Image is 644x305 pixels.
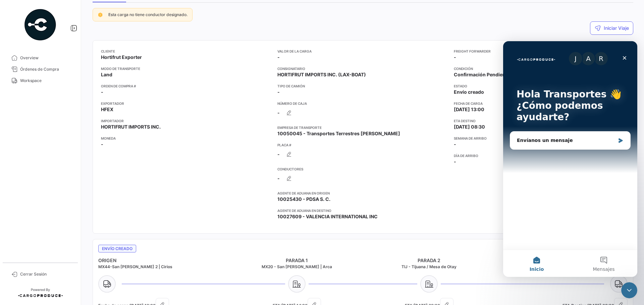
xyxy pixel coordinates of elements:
[277,213,378,220] span: 10027609 - VALENCIA INTERNATIONAL INC
[101,83,272,89] app-card-info-title: Orden de Compra #
[454,158,456,165] span: -
[495,264,628,270] h5: Hortifrut Imports Inc (Oxnard)
[5,52,75,64] a: Overview
[277,101,448,106] app-card-info-title: Número de Caja
[277,175,280,182] span: -
[101,136,272,141] app-card-info-title: Moneda
[101,141,103,148] span: -
[454,118,625,124] app-card-info-title: ETA Destino
[277,66,448,71] app-card-info-title: Consignatario
[101,66,272,71] app-card-info-title: Modo de Transporte
[590,21,633,35] button: Iniciar Viaje
[277,190,448,196] app-card-info-title: Agente de Aduana en Origen
[101,71,112,78] span: Land
[101,49,272,54] app-card-info-title: Cliente
[20,55,72,61] span: Overview
[503,41,637,277] iframe: Intercom live chat
[277,151,280,158] span: -
[231,257,363,264] h4: PARADA 1
[101,118,272,124] app-card-info-title: Importador
[277,54,280,61] span: -
[363,257,495,264] h4: PARADA 2
[277,71,366,78] span: HORTIFRUT IMPORTS INC. (LAX-BOAT)
[277,89,280,95] span: -
[363,264,495,270] h5: TIJ - Tijuana / Mesa de Otay
[621,282,637,298] iframe: Intercom live chat
[454,66,625,71] app-card-info-title: Condición
[101,89,103,95] span: -
[454,89,484,95] span: Envío creado
[5,75,75,86] a: Workspace
[277,208,448,213] app-card-info-title: Agente de Aduana en Destino
[454,106,484,113] span: [DATE] 13:00
[277,83,448,89] app-card-info-title: Tipo de Camión
[101,54,142,61] span: Hortifrut Exporter
[277,130,400,137] span: 10050045 - Transportes Terrestres [PERSON_NAME]
[108,12,187,17] span: Esta carga no tiene conductor designado.
[454,124,485,130] span: [DATE] 08:30
[98,257,231,264] h4: ORIGEN
[98,245,136,252] span: Envío creado
[5,64,75,75] a: Órdenes de Compra
[23,8,57,42] img: powered-by.png
[277,196,330,203] span: 10025430 - PDSA S. C.
[277,125,448,130] app-card-info-title: Empresa de Transporte
[277,142,448,148] app-card-info-title: Placa #
[20,271,72,277] span: Cerrar Sesión
[454,141,456,148] span: -
[231,264,363,270] h5: MX20 - San [PERSON_NAME] | Arca
[454,153,625,158] app-card-info-title: Día de Arribo
[495,257,628,264] h4: DESTINO
[20,78,72,84] span: Workspace
[98,264,231,270] h5: MX44-San [PERSON_NAME] 2 | Cirios
[454,49,625,54] app-card-info-title: Freight Forwarder
[454,54,456,61] span: -
[101,101,272,106] app-card-info-title: Exportador
[454,136,625,141] app-card-info-title: Semana de Arribo
[277,109,280,116] span: -
[277,166,448,172] app-card-info-title: Conductores
[454,71,565,78] span: Confirmación Pendiente Empresa de Transporte
[101,106,113,113] span: HFEX
[101,124,161,130] span: HORTIFRUT IMPORTS INC.
[277,49,448,54] app-card-info-title: Valor de la Carga
[20,66,72,72] span: Órdenes de Compra
[454,101,625,106] app-card-info-title: Fecha de carga
[454,83,625,89] app-card-info-title: Estado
